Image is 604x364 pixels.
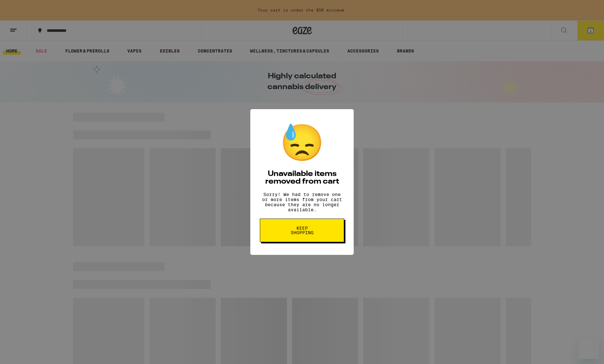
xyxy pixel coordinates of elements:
[579,339,599,359] iframe: Button to launch messaging window
[280,122,324,164] div: 😓
[260,192,344,212] p: Sorry! We had to remove one or more items from your cart because they are no longer available.
[260,219,344,242] button: Keep Shopping
[260,170,344,185] h2: Unavailable items removed from cart
[286,226,318,235] span: Keep Shopping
